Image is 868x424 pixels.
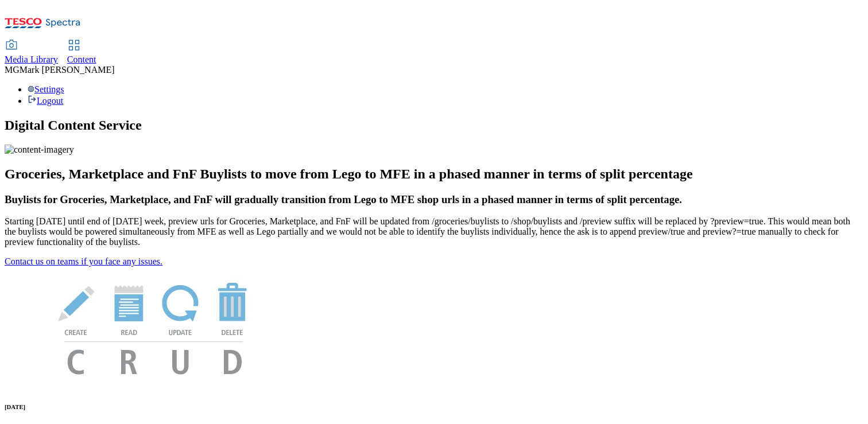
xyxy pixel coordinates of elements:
p: Starting [DATE] until end of [DATE] week, preview urls for Groceries, Marketplace, and FnF will b... [5,216,863,247]
img: News Image [5,267,303,387]
span: Mark [PERSON_NAME] [20,65,115,75]
h3: Buylists for Groceries, Marketplace, and FnF will gradually transition from Lego to MFE shop urls... [5,193,863,206]
a: Content [67,41,96,65]
span: Content [67,55,96,64]
h6: [DATE] [5,403,863,410]
img: content-imagery [5,145,74,155]
a: Logout [28,96,63,106]
span: MG [5,65,20,75]
h1: Digital Content Service [5,118,863,133]
a: Settings [28,84,64,94]
h2: Groceries, Marketplace and FnF Buylists to move from Lego to MFE in a phased manner in terms of s... [5,166,863,182]
a: Contact us on teams if you face any issues. [5,256,162,266]
span: Media Library [5,55,58,64]
a: Media Library [5,41,58,65]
